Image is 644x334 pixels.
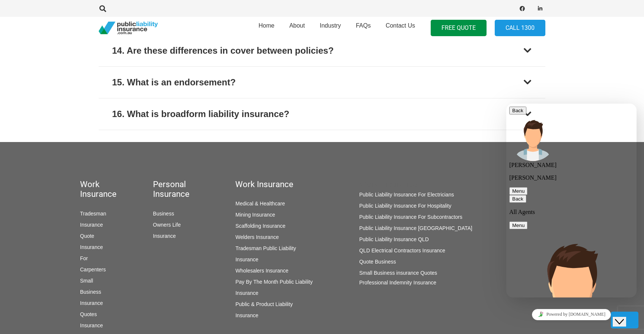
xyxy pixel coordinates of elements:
[613,304,637,327] iframe: chat widget
[506,104,637,297] iframe: chat widget
[95,5,110,12] a: Search
[378,15,423,41] a: Contact Us
[258,22,274,29] span: Home
[235,279,313,296] a: Pay By The Month Public Liability Insurance
[153,179,193,199] h5: Personal Insurance
[235,301,293,318] a: Public & Product Liability Insurance
[359,214,462,220] a: Public Liability Insurance For Subcontractors
[359,192,454,198] a: Public Liability Insurance For Electricians
[235,234,278,240] a: Welders Insurance
[235,245,296,262] a: Tradesman Public Liability Insurance
[535,3,545,14] a: LinkedIn
[386,22,415,29] span: Contact Us
[235,201,285,207] a: Medical & Healthcare
[359,270,437,276] a: Small Business insurance Quotes
[112,44,334,57] div: 14. Are these differences in cover between policies?
[506,306,637,323] iframe: chat widget
[359,259,396,265] a: Quote Business
[312,15,348,41] a: Industry
[431,20,487,37] a: FREE QUOTE
[356,22,371,29] span: FAQs
[80,179,110,199] h5: Work Insurance
[112,76,236,89] div: 15. What is an endorsement?
[235,268,288,274] a: Wholesalers Insurance
[348,15,378,41] a: FAQs
[3,126,127,250] img: Agent profile image
[359,248,445,253] a: QLD Electrical Contractors Insurance
[359,179,481,189] h5: Work Insurance
[235,212,275,218] a: Mining Insurance
[282,15,312,41] a: About
[99,98,545,130] button: 16. What is broadform liability insurance?
[517,3,527,14] a: Facebook
[359,236,429,242] a: Public Liability Insurance QLD
[112,107,289,121] div: 16. What is broadform liability insurance?
[495,20,545,37] a: Call 1300
[153,211,181,239] a: Business Owners Life Insurance
[289,22,305,29] span: About
[235,179,316,189] h5: Work Insurance
[99,35,545,66] button: 14. Are these differences in cover between policies?
[251,15,282,41] a: Home
[235,223,285,229] a: Scaffolding Insurance
[80,278,103,317] a: Small Business Insurance Quotes
[99,22,158,35] a: pli_logotransparent
[320,22,341,29] span: Industry
[80,244,106,272] a: Insurance For Carpenters
[359,225,472,231] a: Public Liability Insurance [GEOGRAPHIC_DATA]
[99,67,545,98] button: 15. What is an endorsement?
[80,211,106,239] a: Tradesman Insurance Quote
[359,203,451,209] a: Public Liability Insurance For Hospitality
[359,280,436,286] a: Professional Indemnity Insurance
